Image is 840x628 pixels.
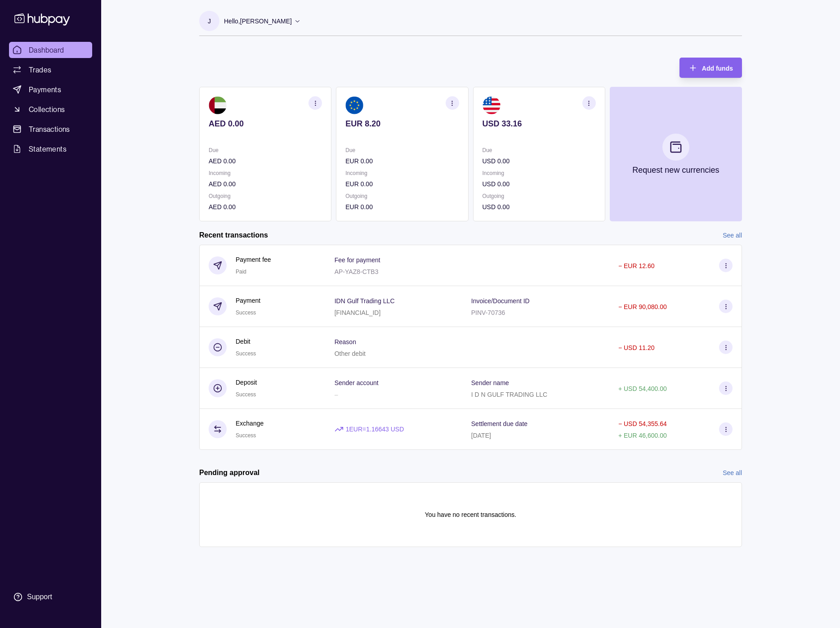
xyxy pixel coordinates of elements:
span: Paid [236,269,246,275]
p: Deposit [236,377,257,387]
p: Sender name [471,379,509,386]
p: USD 0.00 [483,202,596,212]
p: AED 0.00 [209,156,322,166]
p: Settlement due date [471,420,527,427]
span: Success [236,350,256,357]
h2: Pending approval [199,468,259,478]
p: I D N GULF TRADING LLC [471,391,547,398]
p: Due [345,145,459,155]
p: Due [209,145,322,155]
p: Incoming [483,168,596,178]
p: Debit [236,336,256,346]
a: See all [723,230,742,240]
a: Trades [9,62,92,78]
p: Incoming [345,168,459,178]
p: USD 0.00 [483,179,596,189]
p: Reason [335,338,356,345]
p: EUR 8.20 [345,119,459,129]
a: Payments [9,81,92,98]
p: Payment fee [236,255,271,265]
img: eu [345,96,363,114]
p: Sender account [335,379,379,386]
p: Payment [236,296,260,305]
span: Success [236,391,256,398]
span: Add funds [702,65,733,72]
p: − USD 54,355.64 [618,420,667,427]
p: Hello, [PERSON_NAME] [224,16,292,26]
button: Add funds [679,58,742,78]
p: Outgoing [483,191,596,201]
a: Support [9,588,92,606]
p: J [208,16,211,26]
a: Statements [9,141,92,157]
p: + EUR 46,600.00 [618,432,667,439]
p: Other debit [335,350,366,357]
span: Trades [29,64,51,75]
a: See all [723,468,742,478]
p: Outgoing [209,191,322,201]
p: EUR 0.00 [345,179,459,189]
p: You have no recent transactions. [425,510,516,520]
p: AED 0.00 [209,202,322,212]
a: Collections [9,101,92,117]
p: AP-YAZ8-CTB3 [335,268,379,275]
p: Invoice/Document ID [471,297,530,305]
p: Incoming [209,168,322,178]
p: AED 0.00 [209,179,322,189]
p: [FINANCIAL_ID] [335,309,381,316]
p: [DATE] [471,432,491,439]
p: Fee for payment [335,256,380,264]
button: Request new currencies [610,87,742,221]
p: − USD 11.20 [618,344,655,351]
p: Exchange [236,418,264,428]
p: – [335,391,338,398]
p: + USD 54,400.00 [618,385,667,392]
p: − EUR 90,080.00 [618,303,667,310]
p: AED 0.00 [209,119,322,129]
span: Success [236,310,256,316]
a: Dashboard [9,42,92,58]
p: IDN Gulf Trading LLC [335,297,395,305]
span: Collections [29,104,65,115]
p: EUR 0.00 [345,202,459,212]
img: us [483,96,500,114]
p: USD 33.16 [483,119,596,129]
p: Outgoing [345,191,459,201]
p: USD 0.00 [483,156,596,166]
span: Dashboard [29,45,64,55]
p: Due [483,145,596,155]
img: ae [209,96,227,114]
h2: Recent transactions [199,230,268,240]
div: Support [27,592,52,602]
p: 1 EUR = 1.16643 USD [346,424,404,434]
p: − EUR 12.60 [618,262,655,269]
a: Transactions [9,121,92,137]
p: PINV-70736 [471,309,505,316]
span: Statements [29,144,67,154]
span: Payments [29,84,61,95]
p: Request new currencies [632,165,719,175]
p: EUR 0.00 [345,156,459,166]
span: Success [236,432,256,439]
span: Transactions [29,124,70,135]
